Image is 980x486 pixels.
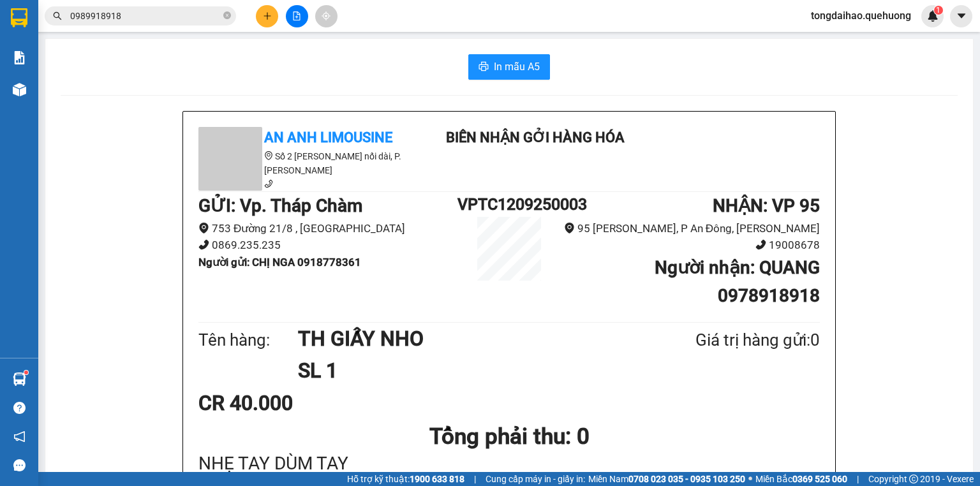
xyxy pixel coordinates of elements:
[561,237,820,254] li: 19008678
[198,387,403,419] div: CR 40.000
[198,195,362,216] b: GỬI : Vp. Tháp Chàm
[198,327,298,353] div: Tên hàng:
[298,355,634,387] h1: SL 1
[13,459,26,471] span: message
[70,9,221,23] input: Tìm tên, số ĐT hoặc mã đơn
[713,195,820,216] b: NHẬN : VP 95
[53,11,62,20] span: search
[479,61,489,73] span: printer
[264,179,273,188] span: phone
[486,472,585,486] span: Cung cấp máy in - giấy in:
[198,239,209,250] span: phone
[494,59,540,75] span: In mẫu A5
[223,11,231,19] span: close-circle
[564,223,575,233] span: environment
[322,11,330,20] span: aim
[315,5,338,27] button: aim
[264,129,392,145] b: An Anh Limousine
[468,54,550,80] button: printerIn mẫu A5
[264,151,273,160] span: environment
[956,10,967,22] span: caret-down
[927,10,939,22] img: icon-new-feature
[198,454,820,474] div: NHẸ TAY DÙM TAY
[198,223,209,233] span: environment
[628,474,745,484] strong: 0708 023 035 - 0935 103 250
[410,474,464,484] strong: 1900 633 818
[950,5,972,27] button: caret-down
[755,472,847,486] span: Miền Bắc
[223,10,231,22] span: close-circle
[198,149,428,177] li: Số 2 [PERSON_NAME] nối dài, P. [PERSON_NAME]
[256,5,278,27] button: plus
[347,472,464,486] span: Hỗ trợ kỹ thuật:
[457,192,561,217] h1: VPTC1209250003
[909,475,918,483] span: copyright
[198,237,457,254] li: 0869.235.235
[263,11,272,20] span: plus
[755,239,766,250] span: phone
[801,8,921,24] span: tongdaihao.quehuong
[13,372,26,386] img: warehouse-icon
[292,11,301,20] span: file-add
[13,431,26,443] span: notification
[198,256,361,269] b: Người gửi : CHỊ NGA 0918778361
[286,5,308,27] button: file-add
[561,220,820,237] li: 95 [PERSON_NAME], P An Đông, [PERSON_NAME]
[298,323,634,355] h1: TH GIẤY NHO
[655,257,820,306] b: Người nhận : QUANG 0978918918
[634,327,820,353] div: Giá trị hàng gửi: 0
[24,371,28,374] sup: 1
[588,472,745,486] span: Miền Nam
[446,129,625,145] b: Biên nhận gởi hàng hóa
[198,220,457,237] li: 753 Đường 21/8 , [GEOGRAPHIC_DATA]
[792,474,847,484] strong: 0369 525 060
[936,6,940,15] span: 1
[13,83,26,96] img: warehouse-icon
[474,472,476,486] span: |
[198,419,820,454] h1: Tổng phải thu: 0
[13,51,26,64] img: solution-icon
[748,476,752,482] span: ⚪️
[11,8,27,27] img: logo-vxr
[934,6,943,15] sup: 1
[13,402,26,414] span: question-circle
[857,472,859,486] span: |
